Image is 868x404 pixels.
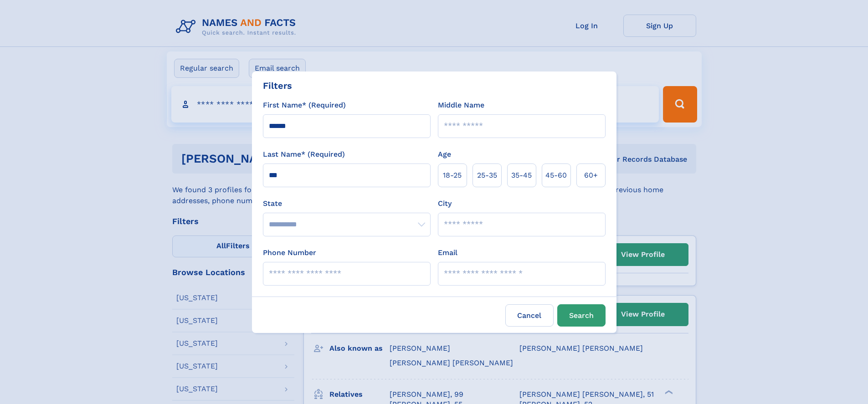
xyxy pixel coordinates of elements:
[263,100,346,111] label: First Name* (Required)
[443,170,462,181] span: 18‑25
[263,149,345,160] label: Last Name* (Required)
[263,79,292,92] div: Filters
[438,100,484,111] label: Middle Name
[438,247,457,258] label: Email
[263,247,316,258] label: Phone Number
[438,149,451,160] label: Age
[477,170,497,181] span: 25‑35
[505,304,554,327] label: Cancel
[438,198,452,209] label: City
[584,170,598,181] span: 60+
[263,198,431,209] label: State
[511,170,532,181] span: 35‑45
[545,170,567,181] span: 45‑60
[557,304,606,327] button: Search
